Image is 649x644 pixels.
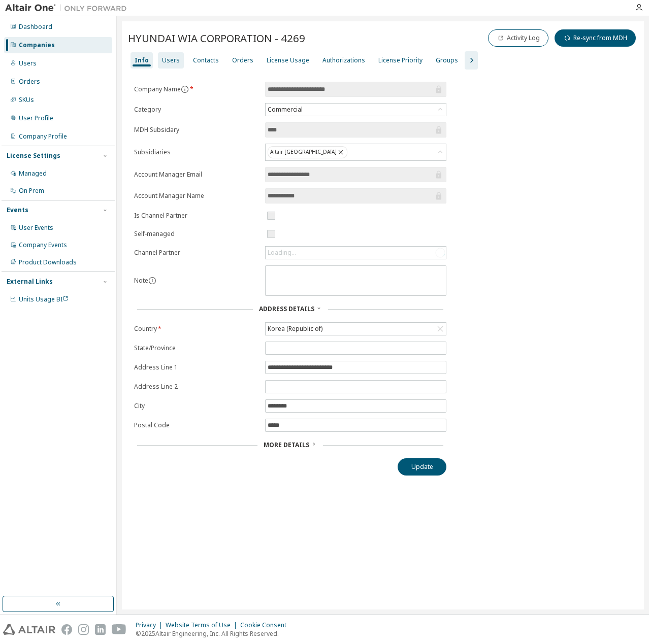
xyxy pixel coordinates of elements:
div: Company Profile [19,132,67,141]
img: instagram.svg [78,624,89,635]
label: Subsidiaries [134,148,259,156]
label: Account Manager Name [134,192,259,200]
img: facebook.svg [61,624,72,635]
div: Groups [436,56,458,64]
div: Dashboard [19,23,52,31]
label: Postal Code [134,421,259,429]
button: Update [398,458,446,476]
div: Product Downloads [19,258,77,266]
div: Commercial [266,104,446,116]
div: Korea (Republic of) [266,323,446,335]
label: Address Line 1 [134,363,259,371]
label: City [134,402,259,410]
div: Loading... [268,249,296,257]
label: MDH Subsidary [134,126,259,134]
p: © 2025 Altair Engineering, Inc. All Rights Reserved. [136,629,293,638]
button: Activity Log [488,29,548,47]
label: Company Name [134,85,259,93]
label: State/Province [134,344,259,352]
div: Cookie Consent [240,621,293,629]
div: Events [7,206,28,214]
div: SKUs [19,96,34,104]
button: information [148,277,156,285]
img: Altair One [5,3,132,13]
label: Self-managed [134,230,259,238]
div: Users [162,56,180,64]
button: information [181,85,189,93]
div: Authorizations [322,56,365,64]
div: License Priority [378,56,423,64]
label: Note [134,276,148,285]
div: User Profile [19,114,53,122]
span: Address Details [259,304,314,313]
label: Address Line 2 [134,383,259,391]
label: Country [134,325,259,333]
div: Privacy [136,621,166,629]
div: External Links [7,278,53,286]
img: linkedin.svg [95,624,106,635]
div: Orders [19,78,40,86]
div: Info [135,56,149,64]
label: Category [134,106,259,114]
span: HYUNDAI WIA CORPORATION - 4269 [128,31,305,45]
label: Account Manager Email [134,171,259,179]
div: License Settings [7,152,60,160]
div: Commercial [266,104,304,115]
div: Website Terms of Use [166,621,240,629]
div: Korea (Republic of) [266,323,324,334]
button: Re-sync from MDH [555,29,636,47]
span: More Details [264,440,309,449]
label: Is Channel Partner [134,212,259,220]
img: altair_logo.svg [3,624,55,635]
label: Channel Partner [134,249,259,257]
div: Users [19,59,37,67]
div: Companies [19,41,55,49]
div: Company Events [19,241,67,249]
div: License Usage [267,56,309,64]
div: Altair [GEOGRAPHIC_DATA] [266,144,446,160]
div: Loading... [266,247,446,259]
div: On Prem [19,187,44,195]
div: Contacts [193,56,219,64]
span: Units Usage BI [19,295,69,303]
div: Orders [232,56,253,64]
div: Altair [GEOGRAPHIC_DATA] [268,146,347,158]
div: Managed [19,170,47,178]
div: User Events [19,224,53,232]
img: youtube.svg [112,624,126,635]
